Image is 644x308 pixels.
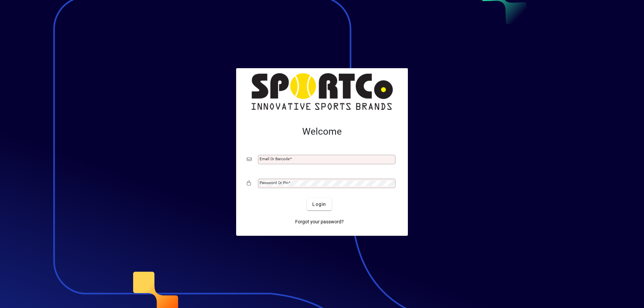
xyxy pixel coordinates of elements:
[295,218,344,225] span: Forgot your password?
[292,216,346,228] a: Forgot your password?
[307,198,331,210] button: Login
[312,201,326,208] span: Login
[260,180,288,185] mat-label: Password or Pin
[260,157,290,161] mat-label: Email or Barcode
[247,126,397,137] h2: Welcome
